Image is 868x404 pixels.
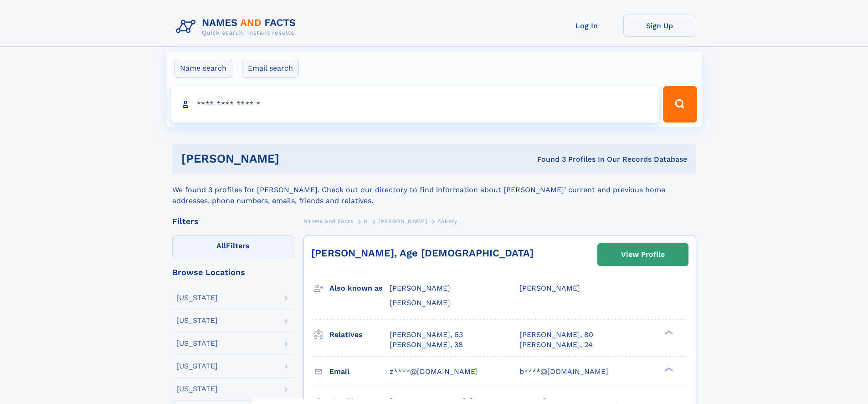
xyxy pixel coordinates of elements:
[390,330,463,340] a: [PERSON_NAME], 63
[242,59,299,78] label: Email search
[176,340,218,347] div: [US_STATE]
[621,244,665,265] div: View Profile
[364,215,368,227] a: H
[390,298,450,307] span: [PERSON_NAME]
[519,340,593,350] a: [PERSON_NAME], 24
[663,366,673,372] div: ❯
[172,235,294,257] label: Filters
[598,244,688,266] a: View Profile
[550,15,623,37] a: Log In
[172,268,294,276] div: Browse Locations
[378,215,427,227] a: [PERSON_NAME]
[408,154,687,164] div: Found 3 Profiles In Our Records Database
[172,15,303,39] img: Logo Names and Facts
[172,174,696,206] div: We found 3 profiles for [PERSON_NAME]. Check out our directory to find information about [PERSON_...
[176,385,218,393] div: [US_STATE]
[329,327,390,343] h3: Relatives
[216,241,226,250] span: All
[623,15,696,37] a: Sign Up
[663,86,697,123] button: Search Button
[176,317,218,324] div: [US_STATE]
[663,329,673,335] div: ❯
[390,340,463,350] a: [PERSON_NAME], 38
[311,247,534,259] a: [PERSON_NAME], Age [DEMOGRAPHIC_DATA]
[378,218,427,225] span: [PERSON_NAME]
[171,86,659,123] input: search input
[176,294,218,302] div: [US_STATE]
[176,363,218,370] div: [US_STATE]
[174,59,232,78] label: Name search
[364,218,368,225] span: H
[437,218,457,225] span: Zakery
[329,364,390,379] h3: Email
[329,281,390,296] h3: Also known as
[303,215,354,227] a: Names and Facts
[519,330,593,340] a: [PERSON_NAME], 80
[390,284,450,292] span: [PERSON_NAME]
[172,217,294,225] div: Filters
[519,284,580,292] span: [PERSON_NAME]
[181,153,408,164] h1: [PERSON_NAME]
